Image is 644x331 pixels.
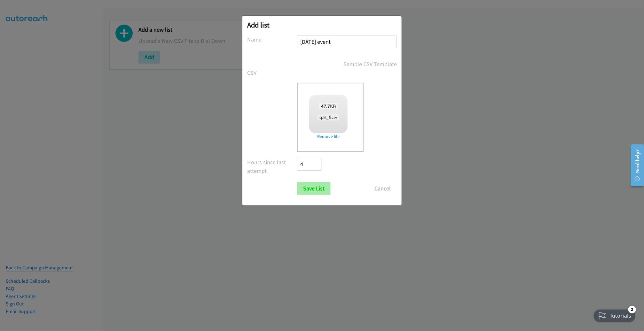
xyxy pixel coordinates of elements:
[626,140,644,191] iframe: Resource Center
[318,114,339,120] span: split_6.csv
[247,20,397,29] h2: Add list
[247,35,297,44] label: Name
[590,303,639,326] iframe: Checklist
[343,60,397,68] a: Sample CSV Template
[319,103,338,109] span: KB
[247,158,297,175] label: Hours since last attempt
[247,68,297,77] label: CSV
[297,182,331,195] input: Save List
[321,103,330,109] strong: 47.7
[368,182,397,195] button: Cancel
[309,133,348,140] a: Remove file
